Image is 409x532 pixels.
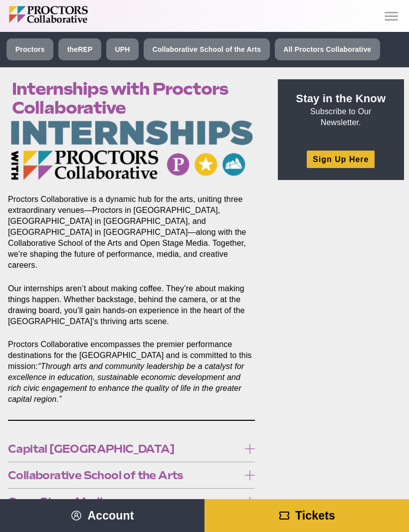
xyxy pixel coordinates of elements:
p: Subscribe to Our Newsletter. [290,91,392,129]
a: All Proctors Collaborative [275,38,380,60]
p: Proctors Collaborative is a dynamic hub for the arts, uniting three extraordinary venues—Proctors... [8,194,255,271]
a: UPH [106,38,139,60]
a: Tickets [204,499,409,532]
p: Our internships aren’t about making coffee. They’re about making things happen. Whether backstage... [8,283,255,327]
span: Capital [GEOGRAPHIC_DATA] [8,443,239,454]
h1: Internships with Proctors Collaborative [12,79,255,117]
strong: Stay in the Know [296,92,386,105]
a: theREP [58,38,101,60]
a: Proctors [6,38,53,60]
p: Proctors Collaborative encompasses the premier performance destinations for the [GEOGRAPHIC_DATA]... [8,339,255,405]
span: Account [87,509,134,522]
a: Sign Up Here [307,151,375,168]
em: “Through arts and community leadership be a catalyst for excellence in education, sustainable eco... [8,362,244,403]
a: Collaborative School of the Arts [144,38,270,60]
span: Collaborative School of the Arts [8,470,239,481]
span: Open Stage Media [8,496,239,507]
span: Tickets [295,509,335,522]
img: Proctors logo [9,6,136,23]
